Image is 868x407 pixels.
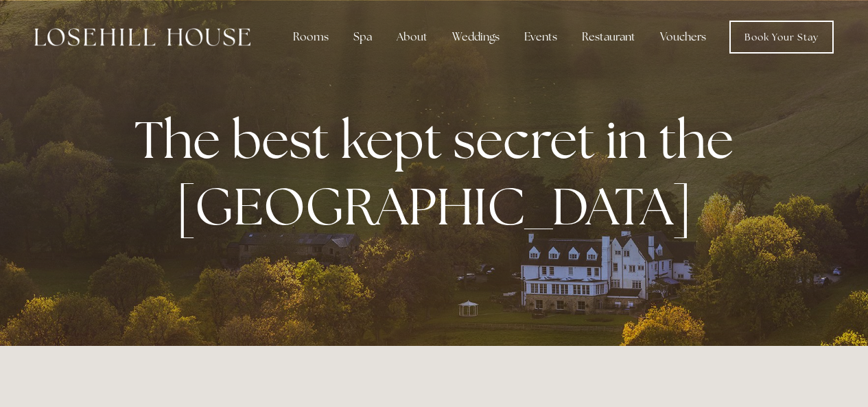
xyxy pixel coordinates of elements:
[513,23,568,51] div: Events
[441,23,511,51] div: Weddings
[282,23,340,51] div: Rooms
[729,21,834,54] a: Book Your Stay
[571,23,646,51] div: Restaurant
[342,23,383,51] div: Spa
[134,106,744,240] strong: The best kept secret in the [GEOGRAPHIC_DATA]
[386,23,438,51] div: About
[34,28,250,46] img: Losehill House
[649,23,717,51] a: Vouchers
